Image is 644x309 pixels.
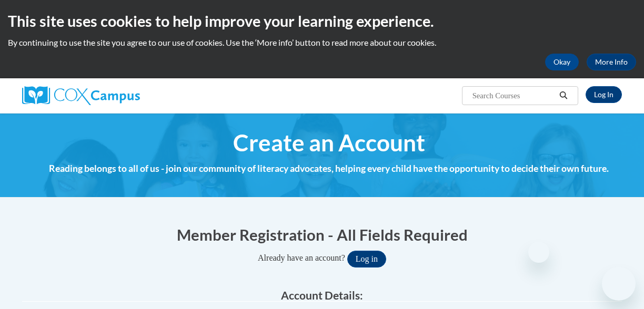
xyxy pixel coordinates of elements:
[471,89,556,102] input: Search Courses
[347,251,386,267] button: Log in
[233,129,425,157] span: Create an Account
[545,54,579,70] button: Okay
[8,37,636,48] p: By continuing to use the site you agree to our use of cookies. Use the ‘More info’ button to read...
[602,267,636,301] iframe: Button to launch messaging window
[586,86,622,103] a: Log In
[22,224,622,245] h1: Member Registration - All Fields Required
[281,289,363,302] span: Account Details:
[528,242,549,263] iframe: Close message
[22,86,140,105] img: Cox Campus
[29,162,629,176] h4: Reading belongs to all of us - join our community of literacy advocates, helping every child have...
[587,54,636,70] a: More Info
[556,89,571,102] button: Search
[8,11,636,32] h2: This site uses cookies to help improve your learning experience.
[258,253,345,262] span: Already have an account?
